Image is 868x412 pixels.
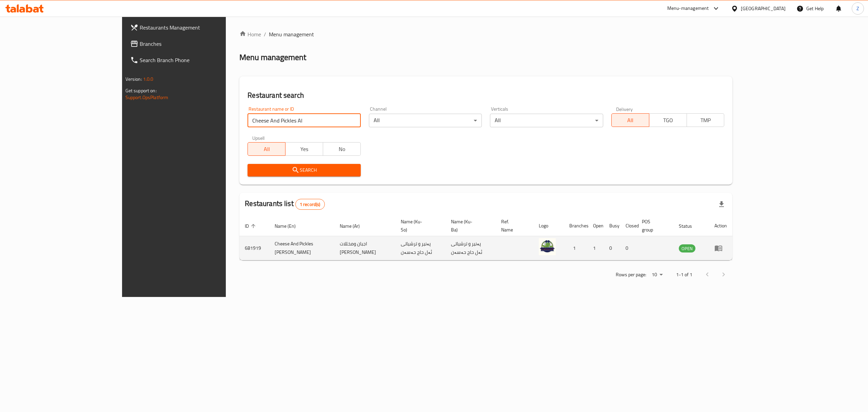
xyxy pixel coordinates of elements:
[245,199,324,210] h2: Restaurants list
[451,218,488,234] span: Name (Ku-Ba)
[239,216,732,260] table: enhanced table
[251,144,283,154] span: All
[401,218,437,234] span: Name (Ku-So)
[616,107,633,111] label: Delivery
[620,236,636,260] td: 0
[856,5,859,12] span: Z
[125,19,267,36] a: Restaurants Management
[239,30,732,38] nav: breadcrumb
[709,216,732,236] th: Action
[741,5,786,12] div: [GEOGRAPHIC_DATA]
[604,236,620,260] td: 0
[269,236,334,260] td: Cheese And Pickles [PERSON_NAME]
[140,56,262,64] span: Search Branch Phone
[125,36,267,52] a: Branches
[248,142,285,156] button: All
[323,142,361,156] button: No
[140,23,262,32] span: Restaurants Management
[340,222,369,230] span: Name (Ar)
[125,93,169,102] a: Support.OpsPlatform
[679,222,701,230] span: Status
[143,75,154,83] span: 1.0.0
[564,216,588,236] th: Branches
[667,4,709,13] div: Menu-management
[588,216,604,236] th: Open
[676,270,692,279] p: 1-1 of 1
[588,236,604,260] td: 1
[395,236,446,260] td: پەنیر و ترشیاتی ئەل حاج حەسەن
[369,114,482,127] div: All
[611,113,649,127] button: All
[239,52,306,63] h2: Menu management
[326,144,358,154] span: No
[245,222,258,230] span: ID
[248,114,361,127] input: Search for restaurant name or ID..
[285,142,323,156] button: Yes
[533,216,564,236] th: Logo
[614,115,647,125] span: All
[125,86,157,95] span: Get support on:
[652,115,684,125] span: TGO
[269,30,314,38] span: Menu management
[564,236,588,260] td: 1
[620,216,636,236] th: Closed
[604,216,620,236] th: Busy
[334,236,395,260] td: اجبان ومخللات [PERSON_NAME]
[490,114,603,127] div: All
[539,238,556,255] img: Cheese And Pickles Al Haj Hassan
[679,245,695,252] span: OPEN
[713,196,730,212] div: Export file
[296,201,324,208] span: 1 record(s)
[253,166,355,174] span: Search
[649,113,687,127] button: TGO
[275,222,304,230] span: Name (En)
[649,270,665,280] div: Rows per page:
[446,236,496,260] td: پەنیر و ترشیاتی ئەل حاج حەسەن
[125,52,267,68] a: Search Branch Phone
[248,90,724,100] h2: Restaurant search
[125,75,142,83] span: Version:
[252,135,265,140] label: Upsell
[642,218,666,234] span: POS group
[687,113,725,127] button: TMP
[248,164,361,176] button: Search
[288,144,320,154] span: Yes
[690,115,722,125] span: TMP
[295,199,325,210] div: Total records count
[140,40,262,48] span: Branches
[616,270,646,279] p: Rows per page:
[501,218,525,234] span: Ref. Name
